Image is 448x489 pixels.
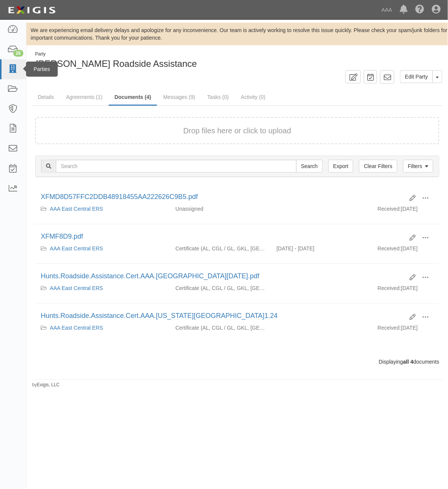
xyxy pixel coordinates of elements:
a: XFMF8D9.pdf [41,233,83,240]
a: AAA East Central ERS [50,245,103,251]
span: [PERSON_NAME] Roadside Assistance [36,59,197,69]
a: Activity (0) [235,89,271,105]
div: Auto Liability Commercial General Liability / Garage Liability Garage Keepers Liability On-Hook [170,324,271,332]
div: Hunt's Roadside Assistance [32,51,442,70]
a: Hunts.Roadside.Assistance.Cert.AAA.[US_STATE][GEOGRAPHIC_DATA]1.24 [41,312,278,319]
div: AAA East Central ERS [41,324,164,332]
div: [DATE] [372,245,440,256]
div: [DATE] [372,205,440,216]
p: Received: [378,284,401,292]
a: Details [32,89,60,105]
p: Received: [378,324,401,332]
a: Filters [403,160,433,173]
small: by [32,382,60,388]
div: AAA East Central ERS [41,205,164,213]
div: Party [35,51,197,57]
div: Displaying documents [29,358,445,366]
a: Hunts.Roadside.Assistance.Cert.AAA.[GEOGRAPHIC_DATA][DATE].pdf [41,272,259,280]
div: Unassigned [170,205,271,213]
a: Agreements (1) [60,89,108,105]
a: XFMD8D57FFC2DDB48918455AA222626C9B5.pdf [41,193,198,201]
div: Auto Liability Commercial General Liability / Garage Liability Garage Keepers Liability On-Hook [170,245,271,252]
div: 26 [13,50,23,57]
a: Documents (4) [109,89,157,106]
button: Drop files here or click to upload [183,125,291,136]
div: Auto Liability Commercial General Liability / Garage Liability Garage Keepers Liability On-Hook [170,284,271,292]
input: Search [296,160,323,173]
i: Help Center - Complianz [415,5,424,14]
a: Edit Party [400,70,433,83]
div: XFMF8D9.pdf [41,232,404,242]
div: [DATE] [372,284,440,296]
p: Received: [378,205,401,213]
p: Received: [378,245,401,252]
img: logo-5460c22ac91f19d4615b14bd174203de0afe785f0fc80cf4dbbc73dc1793850b.png [6,3,58,17]
div: AAA East Central ERS [41,284,164,292]
input: Search [56,160,297,173]
a: Export [328,160,353,173]
a: Messages (9) [158,89,201,105]
div: Parties [26,62,58,77]
a: AAA [378,2,396,17]
div: Hunts.Roadside.Assistance.Cert.AAA.East.Central.1.3.24.pdf [41,271,404,281]
div: Hunts.Roadside.Assistance.Cert.AAA.California.1.24 [41,311,404,321]
a: Clear Filters [359,160,397,173]
b: all 4 [403,359,413,365]
div: We are experiencing email delivery delays and apologize for any inconvenience. Our team is active... [26,26,448,42]
a: Tasks (0) [202,89,234,105]
div: XFMD8D57FFC2DDB48918455AA222626C9B5.pdf [41,192,404,202]
div: AAA East Central ERS [41,245,164,252]
a: AAA East Central ERS [50,206,103,212]
a: AAA East Central ERS [50,325,103,331]
a: AAA East Central ERS [50,285,103,291]
div: [DATE] [372,324,440,335]
a: Exigis, LLC [37,382,60,387]
div: Effective 08/14/2024 - Expiration 08/14/2025 [271,245,372,252]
